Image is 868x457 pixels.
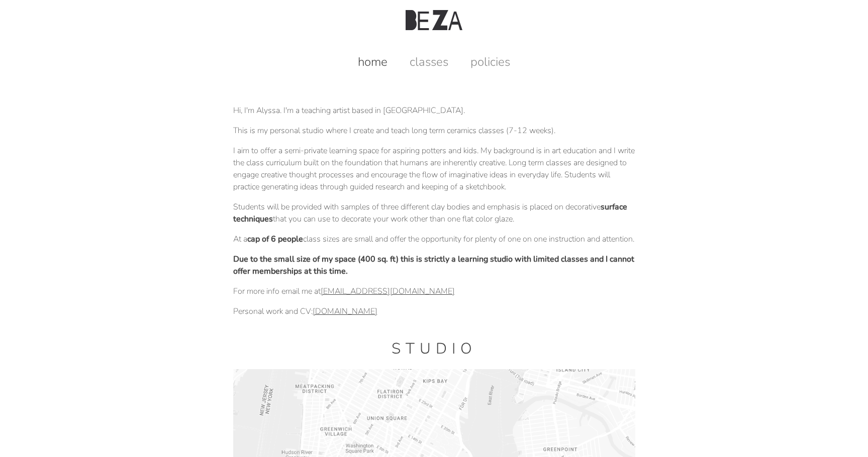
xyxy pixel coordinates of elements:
img: Beza Studio Logo [406,10,462,30]
a: policies [460,54,520,70]
h1: Studio [233,338,635,359]
a: [DOMAIN_NAME] [313,306,377,317]
p: I aim to offer a semi-private learning space for aspiring potters and kids. My background is in a... [233,145,635,193]
strong: Due to the small size of my space (400 sq. ft) this is strictly a learning studio with limited cl... [233,254,634,277]
p: Students will be provided with samples of three different clay bodies and emphasis is placed on d... [233,201,635,225]
p: This is my personal studio where I create and teach long term ceramics classes (7-12 weeks). [233,125,635,137]
p: Hi, I'm Alyssa. I'm a teaching artist based in [GEOGRAPHIC_DATA]. [233,104,635,117]
p: For more info email me at [233,285,635,297]
p: Personal work and CV: [233,305,635,317]
p: At a class sizes are small and offer the opportunity for plenty of one on one instruction and att... [233,233,635,245]
a: [EMAIL_ADDRESS][DOMAIN_NAME] [321,286,455,297]
a: classes [400,54,458,70]
strong: surface techniques [233,201,627,224]
strong: cap of 6 people [247,234,303,245]
a: home [348,54,398,70]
